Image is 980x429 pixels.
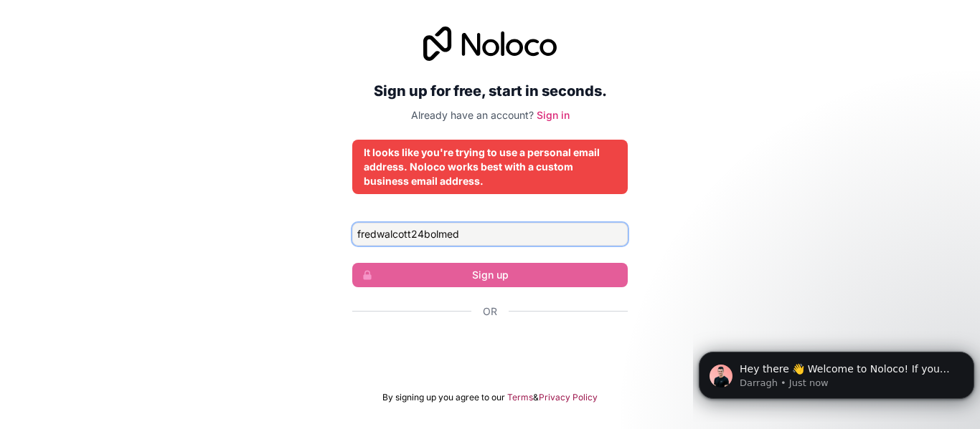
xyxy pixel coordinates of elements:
[352,263,628,287] button: Sign up
[411,109,534,121] span: Already have an account?
[533,392,539,403] span: &
[364,145,616,188] div: It looks like you're trying to use a personal email address. Noloco works best with a custom busi...
[483,304,497,319] span: Or
[539,392,598,403] a: Privacy Policy
[537,109,570,121] a: Sign in
[382,392,505,403] span: By signing up you agree to our
[693,322,980,422] iframe: Intercom notifications message
[507,392,533,403] a: Terms
[352,78,628,104] h2: Sign up for free, start in seconds.
[345,334,635,366] iframe: Sign in with Google Button
[352,223,628,246] input: Email address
